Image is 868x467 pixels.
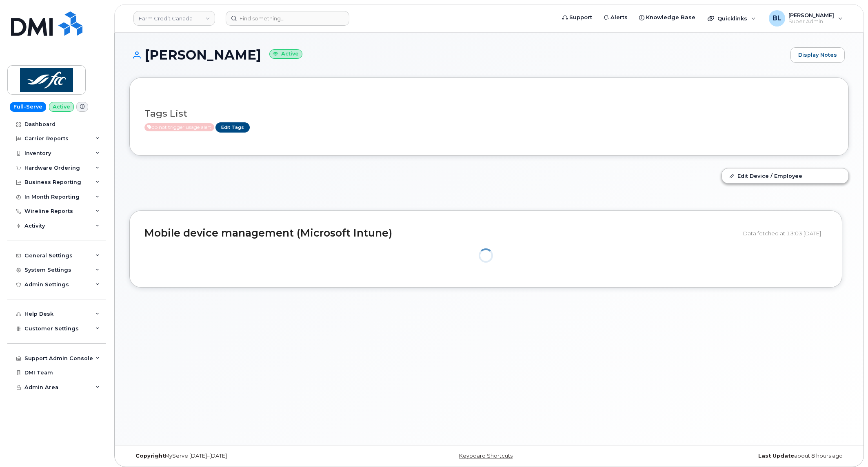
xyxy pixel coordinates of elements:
[609,453,849,459] div: about 8 hours ago
[790,47,845,63] a: Display Notes
[144,228,737,239] h2: Mobile device management (Microsoft Intune)
[758,453,794,459] strong: Last Update
[144,108,834,119] h3: Tags List
[215,122,250,133] a: Edit Tags
[144,123,214,131] span: Active
[135,453,165,459] strong: Copyright
[722,168,848,183] a: Edit Device / Employee
[129,453,369,459] div: MyServe [DATE]–[DATE]
[269,49,302,59] small: Active
[459,453,513,459] a: Keyboard Shortcuts
[129,48,786,62] h1: [PERSON_NAME]
[743,226,827,241] div: Data fetched at 13:03 [DATE]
